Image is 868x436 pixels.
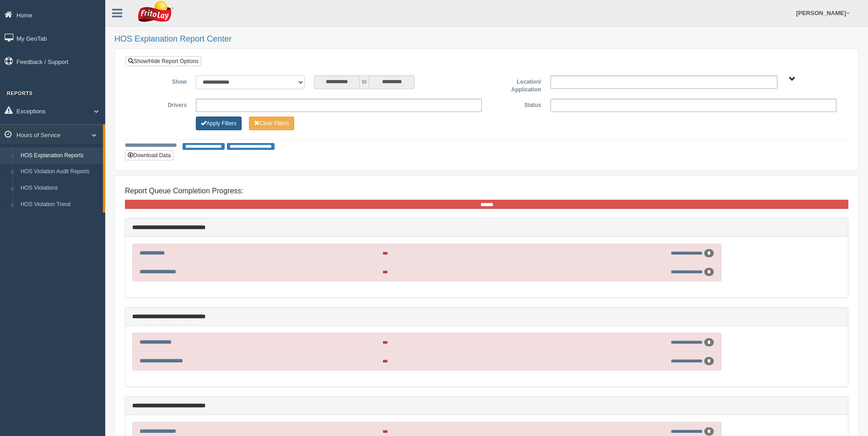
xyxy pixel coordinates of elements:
a: Show/Hide Report Options [125,56,201,66]
label: Drivers [132,99,191,110]
label: Show [132,75,191,86]
label: Location/ Application [486,75,545,94]
a: HOS Violation Audit Reports [16,164,103,180]
span: to [360,75,369,89]
label: Status [486,99,545,110]
button: Change Filter Options [196,117,242,130]
a: HOS Violation Trend [16,197,103,213]
button: Download Data [125,150,173,160]
a: HOS Explanation Reports [16,148,103,164]
h4: Report Queue Completion Progress: [125,187,848,195]
button: Change Filter Options [249,117,294,130]
h2: HOS Explanation Report Center [114,35,859,44]
a: HOS Violations [16,180,103,197]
